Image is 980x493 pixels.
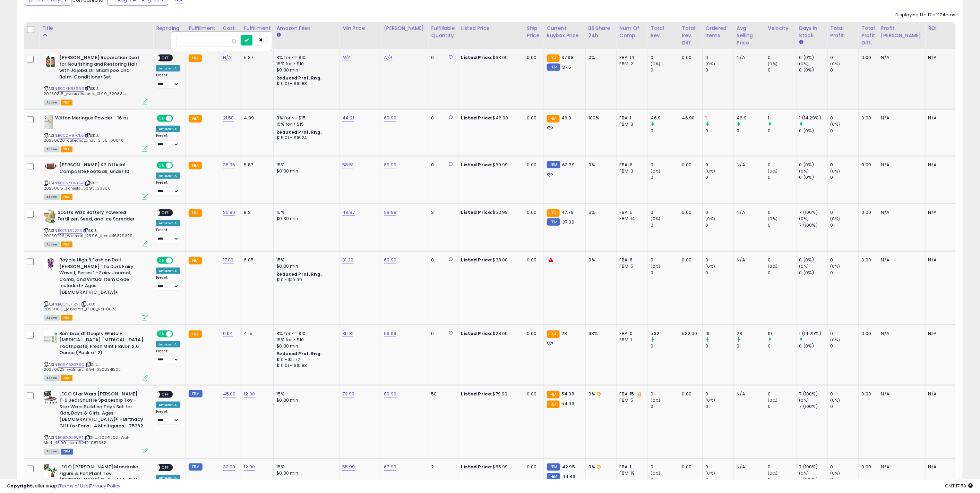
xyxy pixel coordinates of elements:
[928,209,951,216] div: N/A
[44,147,60,152] span: All listings currently available for purchase on Amazon
[799,222,827,228] div: 7 (100%)
[461,162,519,168] div: $69.99
[189,115,201,123] small: FBA
[276,32,281,38] small: Amazon Fees.
[244,257,268,263] div: 6.05
[862,55,873,61] div: 0.00
[44,331,58,344] img: 51i-qVtDLtL._SL40_.jpg
[156,173,180,179] div: Amazon AI
[58,228,82,234] a: B07NLR222X
[58,301,80,307] a: B0CNJ71RV1
[276,257,334,263] div: 15%
[59,257,144,297] b: Royale High 9 Fashion Doll - [PERSON_NAME] The Dark Fairy, Wave 1, Series 1 - Fairy Journal, Comb...
[276,81,334,87] div: $10.01 - $10.83
[620,216,643,222] div: FBM: 14
[276,75,322,81] b: Reduced Prof. Rng.
[244,331,268,337] div: 4.15
[58,362,84,368] a: B06Y63G78C
[881,25,922,39] div: Profit [PERSON_NAME]
[620,257,643,263] div: FBA: 8
[61,315,72,321] span: FBA
[862,115,873,121] div: 0.00
[799,209,827,216] div: 7 (100%)
[244,25,270,39] div: Fulfillment Cost
[157,162,166,168] span: ON
[928,257,951,263] div: N/A
[172,258,183,264] span: OFF
[44,115,53,129] img: 51T67vKYLzL._SL40_.jpg
[431,162,453,168] div: 0
[799,61,809,67] small: (0%)
[384,464,396,471] a: 62.99
[799,257,827,263] div: 0 (0%)
[384,257,396,264] a: 69.99
[682,25,700,47] div: Total Rev. Diff.
[706,264,715,269] small: (0%)
[59,162,144,176] b: [PERSON_NAME] K2 Official Composite Football, under 10
[461,209,519,216] div: $52.99
[44,209,56,223] img: 41sno0gWAyL._SL40_.jpg
[620,25,645,39] div: Num of Comp.
[156,228,180,243] div: Preset:
[768,55,796,61] div: 0
[189,55,201,62] small: FBA
[799,216,809,222] small: (0%)
[768,222,796,228] div: 0
[737,162,760,168] div: N/A
[768,61,778,67] small: (0%)
[431,331,453,337] div: 0
[799,162,827,168] div: 0 (0%)
[651,264,661,269] small: (0%)
[276,331,334,337] div: 8% for <= $10
[831,209,859,216] div: 0
[706,55,734,61] div: 0
[768,25,793,32] div: Velocity
[682,55,697,61] div: 0.00
[799,174,827,181] div: 0 (0%)
[44,391,58,405] img: 51GKHNTlCZL._SL40_.jpg
[831,55,859,61] div: 0
[706,67,734,73] div: 0
[244,209,268,216] div: 8.2
[737,209,760,216] div: N/A
[831,122,840,127] small: (0%)
[44,194,60,200] span: All listings currently available for purchase on Amazon
[682,115,697,121] div: 46.90
[527,25,541,39] div: Ship Price
[156,65,180,72] div: Amazon AI
[651,331,679,337] div: 532
[58,435,83,441] a: B0BXQ64WP4
[799,128,827,134] div: 0 (0%)
[831,115,859,121] div: 0
[706,270,734,276] div: 0
[831,270,859,276] div: 0
[620,168,643,174] div: FBM: 3
[651,162,679,168] div: 0
[682,209,697,216] div: 0.00
[547,25,583,39] div: Current Buybox Price
[651,128,679,134] div: 0
[706,168,715,174] small: (0%)
[768,168,778,174] small: (0%)
[799,168,809,174] small: (0%)
[651,216,661,222] small: (0%)
[44,331,148,381] div: ASIN:
[547,218,560,226] small: FBM
[651,222,679,228] div: 0
[928,162,951,168] div: N/A
[831,257,859,263] div: 0
[189,162,201,169] small: FBA
[768,128,796,134] div: 0
[61,194,72,200] span: FBA
[160,210,171,216] span: OFF
[223,391,236,398] a: 45.00
[276,263,334,269] div: $0.30 min
[59,331,144,358] b: Rembrandt Deeply White + [MEDICAL_DATA] [MEDICAL_DATA] Toothpaste, Fresh Mint Flavor, 2.6 Ounce (...
[547,209,560,217] small: FBA
[223,257,234,264] a: 17.00
[651,174,679,181] div: 0
[276,277,334,283] div: $10 - $10.90
[61,147,72,152] span: FBA
[831,128,859,134] div: 0
[44,162,148,199] div: ASIN:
